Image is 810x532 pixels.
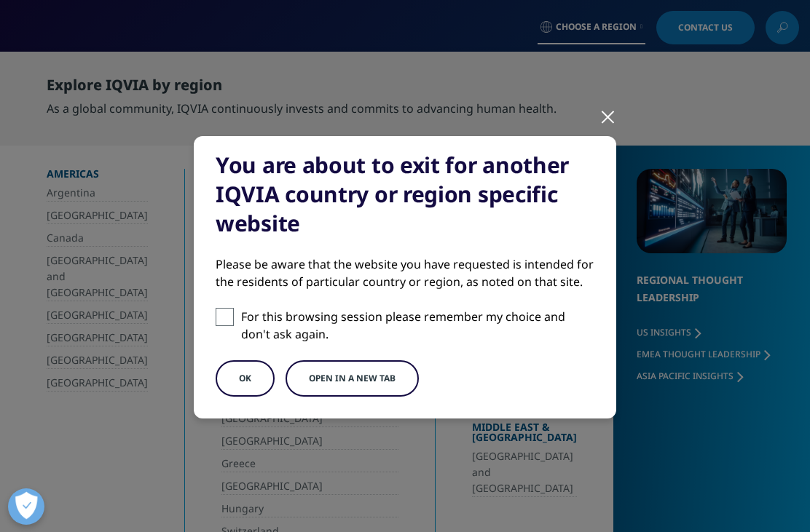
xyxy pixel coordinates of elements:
button: Open Preferences [8,488,44,525]
p: For this browsing session please remember my choice and don't ask again. [241,308,594,343]
button: Open in a new tab [286,360,419,397]
div: Please be aware that the website you have requested is intended for the residents of particular c... [216,255,594,290]
button: OK [216,360,275,397]
div: You are about to exit for another IQVIA country or region specific website [216,151,594,238]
